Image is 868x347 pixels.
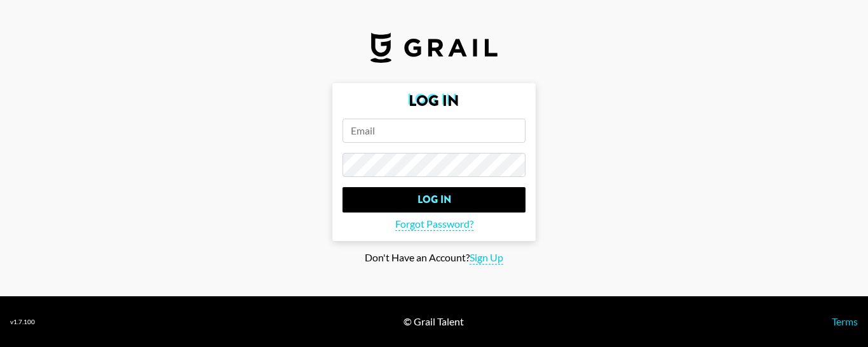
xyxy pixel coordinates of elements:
img: Grail Talent Logo [370,32,498,63]
div: © Grail Talent [403,315,464,328]
span: Sign Up [470,251,503,265]
a: Terms [832,315,858,327]
div: Don't Have an Account? [10,251,858,265]
h2: Log In [342,93,526,108]
div: v 1.7.100 [10,318,35,326]
input: Log In [342,187,526,213]
span: Forgot Password? [395,218,473,231]
input: Email [342,119,526,143]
